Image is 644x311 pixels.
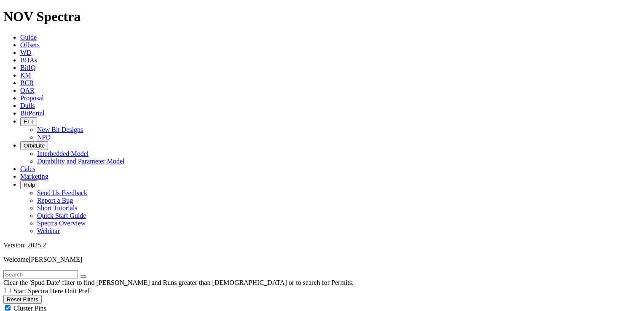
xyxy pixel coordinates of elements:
[20,49,32,56] a: WD
[3,295,42,304] button: Reset Filters
[20,41,40,48] a: Offsets
[64,287,89,295] span: Unit Pref
[24,142,45,149] span: OrbitLite
[20,72,31,79] a: KM
[20,165,35,172] a: Calcs
[20,34,37,41] a: Guide
[3,270,78,279] input: Search
[24,118,34,125] span: FTT
[3,241,641,249] div: Version: 2025.2
[37,204,78,212] a: Short Tutorials
[13,287,63,295] span: Start Spectra Here
[20,64,35,71] a: BitIQ
[3,279,354,286] span: Clear the 'Spud Date' filter to find [PERSON_NAME] and Runs greater than [DEMOGRAPHIC_DATA] or to...
[20,56,37,64] a: BHAs
[29,256,82,263] span: [PERSON_NAME]
[3,9,641,24] h1: NOV Spectra
[20,94,44,102] a: Proposal
[37,212,86,219] a: Quick Start Guide
[37,126,83,133] a: New Bit Designs
[20,110,45,117] a: BitPortal
[37,197,73,204] a: Report a Bug
[20,173,48,180] a: Marketing
[37,158,125,165] a: Durability and Parameter Model
[37,189,87,196] a: Send Us Feedback
[37,220,86,227] a: Spectra Overview
[20,102,35,109] a: Dulls
[5,288,11,293] input: Start Spectra Here
[20,87,35,94] a: OAR
[37,150,89,157] a: Interbedded Model
[3,256,641,263] p: Welcome
[20,180,38,189] button: Help
[24,182,35,188] span: Help
[37,134,51,141] a: NPD
[20,117,37,126] button: FTT
[20,79,34,86] a: BCR
[20,141,48,150] button: OrbitLite
[37,227,60,234] a: Webinar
